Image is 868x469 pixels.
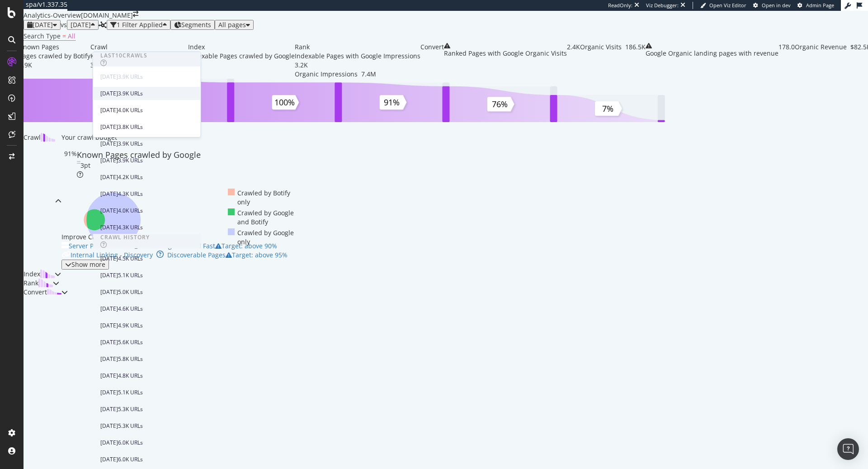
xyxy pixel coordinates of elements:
div: [DATE] [100,288,118,296]
span: Open in dev [762,2,791,9]
div: 3.9K URLs [118,90,143,98]
text: 7% [602,103,613,114]
div: 4.0K URLs [118,207,143,215]
div: Google Organic landing pages with revenue [646,49,778,58]
div: 5.6K URLs [118,338,143,346]
div: arrow-right-arrow-left [133,11,138,17]
div: 5.3K URLs [118,405,143,413]
button: All pages [215,20,254,30]
div: [DATE] [100,156,118,165]
div: 4.9K URLs [118,322,143,330]
div: Crawled by Google and Botify [228,208,298,227]
div: [DATE] [100,190,118,198]
div: Pages crawled by Botify [19,52,90,61]
div: [DATE] [100,207,118,215]
div: 3.9K [19,61,90,70]
div: [DATE] [100,422,118,430]
button: 1 Filter Applied [107,20,170,30]
div: Viz Debugger: [646,2,679,9]
div: 3.2K [295,61,420,70]
span: 2023 Sep. 30th [71,20,91,29]
a: Open Viz Editor [700,2,746,9]
div: Crawl History [100,233,150,241]
div: 5.8K URLs [118,355,143,363]
div: Open Intercom Messenger [837,438,859,460]
div: 2.4K [567,43,580,79]
img: block-icon [38,279,53,287]
text: 76% [492,99,508,109]
div: 5.0K URLs [118,288,143,296]
span: All [68,32,75,40]
div: Known Pages crawled by Google [77,149,201,161]
div: 3.9K URLs [118,156,143,165]
div: 6.0K URLs [118,455,143,464]
div: Known Pages crawled by Google [90,52,188,61]
img: block-icon [41,133,55,142]
div: Show more [71,261,105,268]
div: [DATE] [100,140,118,148]
div: 4.0K URLs [118,106,143,114]
div: 4.8K URLs [118,372,143,380]
div: Organic Impressions [295,70,358,79]
span: vs [61,20,67,29]
div: Organic Revenue [795,43,847,79]
span: = [62,32,66,40]
div: 91% [64,149,77,179]
div: 4.6K URLs [118,305,143,313]
div: 3.5K [90,61,188,70]
div: [DATE] [100,271,118,280]
div: [DATE] [100,439,118,447]
div: Rank [295,43,310,52]
div: 3pt [80,161,90,170]
div: 1 Filter Applied [117,21,163,28]
div: 7.4M [361,70,376,79]
div: [DATE] [100,372,118,380]
div: ReadOnly: [608,2,632,9]
div: Organic Visits [580,43,622,79]
div: 4.2K URLs [118,173,143,181]
div: 5.1K URLs [118,388,143,397]
button: Segments [170,20,215,30]
div: 4.3K URLs [118,223,143,232]
div: 4.5K URLs [118,255,143,263]
button: [DATE] [24,20,61,30]
span: Admin Page [806,2,834,9]
div: 5.3K URLs [118,422,143,430]
div: [DATE] [100,405,118,413]
div: Analytics - Overview [24,11,81,20]
div: 3.5K [188,61,295,70]
div: Indexable Pages crawled by Google [188,52,295,61]
div: [DATE] [100,322,118,330]
div: [DATE] [100,255,118,263]
span: 2025 Sep. 20th [33,20,53,29]
div: [DATE] [100,388,118,397]
div: Crawl [24,133,41,270]
img: block-icon [47,288,61,296]
img: block-icon [40,270,55,278]
span: All pages [218,20,246,29]
div: [DATE] [100,355,118,363]
div: Crawl [90,43,108,52]
div: [DOMAIN_NAME] [81,11,133,20]
div: 4.3K URLs [118,190,143,198]
div: 178.0 [778,43,795,79]
div: [DATE] [100,305,118,313]
div: Your crawl budget [61,133,117,142]
div: 3.8K URLs [118,123,143,131]
div: [DATE] [100,338,118,346]
div: [DATE] [100,223,118,232]
div: [DATE] [100,173,118,181]
div: [DATE] [100,123,118,131]
div: 6.0K URLs [118,439,143,447]
a: Admin Page [797,2,834,9]
div: Crawled by Google only [228,228,298,246]
div: [DATE] [100,106,118,114]
a: Open in dev [753,2,791,9]
div: [DATE] [100,90,118,98]
div: Index [188,43,205,52]
div: Ranked Pages with Google Organic Visits [444,49,567,58]
text: 100% [274,97,295,108]
div: Indexable Pages with Google Impressions [295,52,420,61]
div: Convert [420,43,444,52]
text: 91% [384,97,400,108]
